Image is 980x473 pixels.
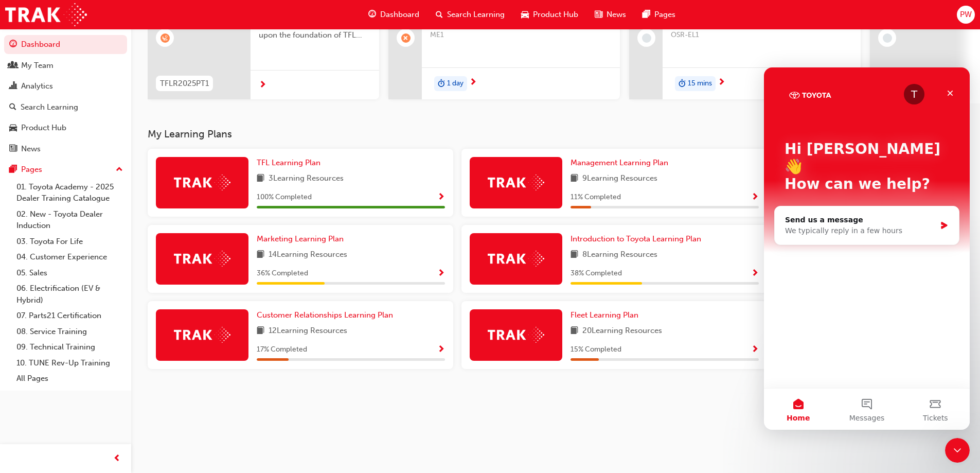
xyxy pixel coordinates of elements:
[21,101,78,113] div: Search Learning
[12,234,127,250] a: 03. Toyota For Life
[571,191,621,203] span: 11 % Completed
[688,78,712,90] span: 15 mins
[513,4,586,25] a: car-iconProduct Hub
[21,60,54,72] div: My Team
[9,165,17,174] span: pages-icon
[571,172,578,185] span: book-icon
[571,268,622,279] span: 38 % Completed
[427,4,513,25] a: search-iconSearch Learning
[257,158,320,167] span: TFL Learning Plan
[571,249,578,261] span: book-icon
[380,9,419,21] span: Dashboard
[12,265,127,281] a: 05. Sales
[582,325,662,338] span: 20 Learning Resources
[488,251,544,267] img: Trak
[883,33,892,43] span: learningRecordVerb_NONE-icon
[571,310,638,320] span: Fleet Learning Plan
[12,324,127,340] a: 08. Service Training
[257,310,393,320] span: Customer Relationships Learning Plan
[447,78,464,90] span: 1 day
[113,452,121,465] span: prev-icon
[257,249,264,261] span: book-icon
[437,269,445,278] span: Show Progress
[12,371,127,387] a: All Pages
[642,33,651,43] span: learningRecordVerb_NONE-icon
[9,145,17,154] span: news-icon
[12,249,127,265] a: 04. Customer Experience
[571,309,643,321] a: Fleet Learning Plan
[257,157,325,169] a: TFL Learning Plan
[671,29,852,41] span: OSR-EL1
[257,233,348,245] a: Marketing Learning Plan
[257,344,307,356] span: 17 % Completed
[521,8,529,21] span: car-icon
[643,8,650,21] span: pages-icon
[679,77,686,91] span: duration-icon
[582,249,657,261] span: 8 Learning Resources
[257,268,308,279] span: 36 % Completed
[571,344,621,356] span: 15 % Completed
[488,174,544,190] img: Trak
[4,118,127,137] a: Product Hub
[174,251,230,267] img: Trak
[12,339,127,355] a: 09. Technical Training
[718,78,725,87] span: next-icon
[437,193,445,202] span: Show Progress
[533,9,578,21] span: Product Hub
[174,327,230,343] img: Trak
[469,78,477,87] span: next-icon
[751,193,759,202] span: Show Progress
[401,33,411,43] span: learningRecordVerb_ABSENT-icon
[160,78,209,90] span: TFLR2025PT1
[148,128,767,140] h3: My Learning Plans
[4,56,127,75] a: My Team
[751,191,759,204] button: Show Progress
[12,355,127,371] a: 10. TUNE Rev-Up Training
[751,269,759,278] span: Show Progress
[437,345,445,355] span: Show Progress
[4,160,127,179] button: Pages
[257,191,312,203] span: 100 % Completed
[634,4,684,25] a: pages-iconPages
[9,40,17,49] span: guage-icon
[654,9,675,21] span: Pages
[269,172,344,185] span: 3 Learning Resources
[21,122,66,134] div: Product Hub
[269,249,347,261] span: 14 Learning Resources
[571,233,705,245] a: Introduction to Toyota Learning Plan
[447,9,505,21] span: Search Learning
[5,3,87,26] img: Trak
[751,343,759,356] button: Show Progress
[21,80,53,92] div: Analytics
[437,343,445,356] button: Show Progress
[257,325,264,338] span: book-icon
[586,4,634,25] a: news-iconNews
[257,172,264,185] span: book-icon
[4,98,127,117] a: Search Learning
[9,124,17,133] span: car-icon
[9,82,17,91] span: chart-icon
[488,327,544,343] img: Trak
[571,325,578,338] span: book-icon
[21,143,41,155] div: News
[257,234,344,243] span: Marketing Learning Plan
[4,35,127,54] a: Dashboard
[751,267,759,280] button: Show Progress
[12,281,127,308] a: 06. Electrification (EV & Hybrid)
[957,6,975,24] button: PW
[4,139,127,159] a: News
[437,191,445,204] button: Show Progress
[269,325,347,338] span: 12 Learning Resources
[257,309,397,321] a: Customer Relationships Learning Plan
[9,103,16,112] span: search-icon
[174,174,230,190] img: Trak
